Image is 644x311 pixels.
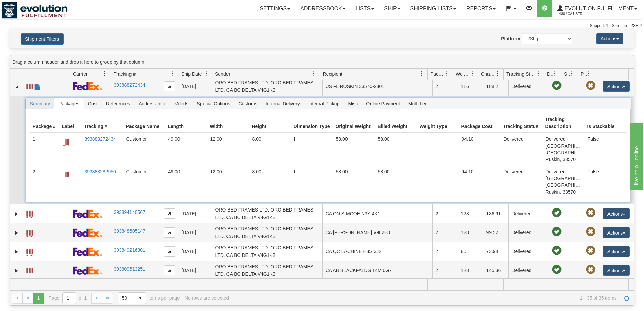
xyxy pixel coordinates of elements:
img: 2 - FedEx Express® [73,228,102,237]
td: Delivered [508,242,549,261]
span: On time [552,265,562,274]
button: Actions [603,265,630,276]
th: Package Cost [459,113,501,133]
a: Addressbook [295,0,351,17]
td: 8.00 [249,165,291,198]
td: 145.36 [483,261,508,280]
span: Misc [344,98,362,109]
a: Recipient filter column settings [416,68,427,80]
td: 8.00 [249,133,291,165]
td: 2 [432,242,458,261]
span: items per page [118,292,180,304]
a: Expand [13,267,20,274]
th: Is Stackable [585,113,626,133]
td: 99.52 [483,223,508,242]
td: 12.00 [207,133,249,165]
span: Address Info [135,98,169,109]
a: Tracking # filter column settings [167,68,178,80]
div: live help - online [5,4,63,12]
span: Pickup Not Assigned [586,208,595,218]
a: Label [26,246,33,257]
th: Dimension Type [291,113,333,133]
td: Delivered [508,261,549,280]
a: Label [63,136,69,148]
td: [DATE] [178,242,212,261]
a: Label [26,265,33,275]
span: On time [552,81,562,90]
span: 50 [122,295,131,302]
span: On time [552,246,562,256]
a: 393888282950 [84,169,116,174]
button: Actions [603,81,630,92]
a: Shipment Issues filter column settings [566,68,578,80]
button: Actions [603,246,630,257]
td: 58.00 [375,165,417,198]
a: Label [63,168,69,181]
img: 2 - FedEx Express® [73,247,102,256]
td: ORO BED FRAMES LTD. ORO BED FRAMES LTD. CA BC DELTA V4G1K3 [212,204,322,223]
img: 2 - FedEx Express® [73,209,102,218]
a: 393894140567 [114,209,145,215]
span: Page 1 [33,293,44,304]
a: Carrier filter column settings [99,68,111,80]
td: CA AB BLACKFALDS T4M 0G7 [322,261,432,280]
span: Page sizes drop down [118,292,146,304]
td: 49.00 [165,165,207,198]
td: ORO BED FRAMES LTD. ORO BED FRAMES LTD. CA BC DELTA V4G1K3 [212,242,322,261]
div: Support: 1 - 855 - 55 - 2SHIP [2,23,642,29]
span: Pickup Not Assigned [586,227,595,237]
a: Pickup Status filter column settings [583,68,595,80]
button: Actions [603,227,630,238]
iframe: chat widget [628,121,643,190]
th: Billed Weight [375,113,417,133]
td: 2 [30,165,59,198]
td: 186.91 [483,204,508,223]
a: Packages filter column settings [441,68,453,80]
span: Page of 1 [49,292,87,304]
td: Delivered - [GEOGRAPHIC_DATA], [GEOGRAPHIC_DATA], Ruskin, 33570 [543,133,585,165]
th: Width [207,113,249,133]
td: ORO BED FRAMES LTD. ORO BED FRAMES LTD. CA BC DELTA V4G1K3 [212,77,322,96]
span: On time [552,208,562,218]
th: Weight Type [417,113,459,133]
td: Delivered - [GEOGRAPHIC_DATA], [GEOGRAPHIC_DATA], Ruskin, 33570 [543,165,585,198]
td: 2 [432,77,458,96]
th: Tracking Status [501,113,543,133]
button: Copy to clipboard [164,227,175,238]
span: Cost [84,98,102,109]
td: 58.00 [333,133,375,165]
td: 188.2 [483,77,508,96]
a: Ship Date filter column settings [200,68,212,80]
span: Multi Leg [404,98,432,109]
a: Expand [13,229,20,236]
span: Packages [430,71,445,77]
span: Delivery Status [547,71,553,77]
a: Label [26,227,33,238]
td: Delivered [508,204,549,223]
span: 1 - 35 of 35 items [234,295,617,301]
td: CA [PERSON_NAME] V9L2E8 [322,223,432,242]
span: Special Options [193,98,234,109]
a: Label [26,81,33,91]
span: Customs [234,98,261,109]
td: ORO BED FRAMES LTD. ORO BED FRAMES LTD. CA BC DELTA V4G1K3 [212,261,322,280]
td: 1 [30,133,59,165]
span: Weight [456,71,470,77]
a: Delivery Status filter column settings [549,68,561,80]
td: ORO BED FRAMES LTD. ORO BED FRAMES LTD. CA BC DELTA V4G1K3 [212,223,322,242]
a: Evolution Fulfillment 1488 / CA User [552,0,642,17]
button: Copy to clipboard [164,81,175,91]
button: Copy to clipboard [164,246,175,257]
td: I [291,133,333,165]
span: Recipient [323,71,342,77]
span: Evolution Fulfillment [563,6,634,12]
button: Shipment Filters [21,33,64,45]
span: Pickup Not Assigned [586,246,595,256]
a: Commercial Invoice [34,81,41,91]
td: Customer [123,165,165,198]
a: Charge filter column settings [492,68,503,80]
a: Expand [13,248,20,255]
span: eAlerts [170,98,193,109]
th: Package Name [123,113,165,133]
a: Shipping lists [405,0,461,17]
